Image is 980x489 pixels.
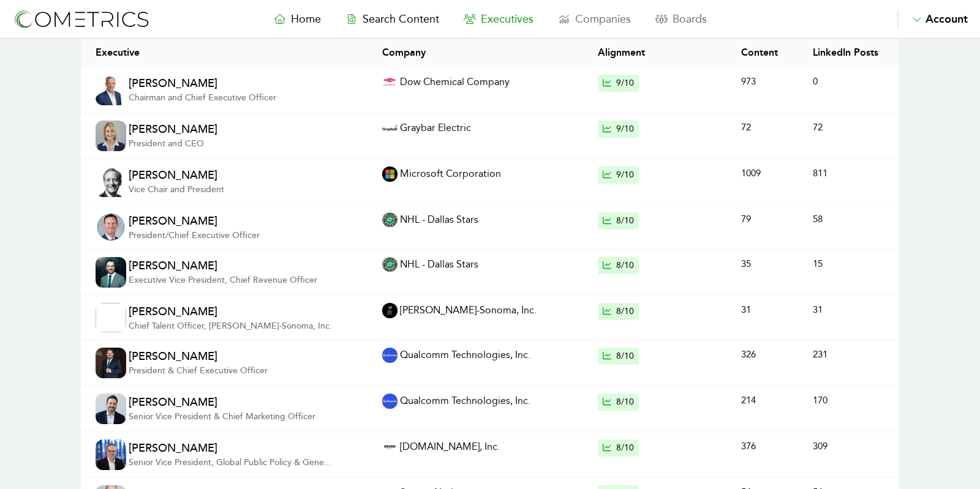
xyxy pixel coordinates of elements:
img: Executive Thumbnail [96,439,126,470]
h2: Alignment [598,45,741,60]
p: 31 [741,303,813,317]
a: Search Content [333,10,451,28]
img: Executive Thumbnail [96,303,126,332]
a: [PERSON_NAME]Senior Vice President, Global Public Policy & Gene... [129,439,331,470]
a: [PERSON_NAME]Chief Talent Officer, [PERSON_NAME]-Sonoma, Inc. [129,303,332,332]
img: Company Logo Thumbnail [382,348,398,363]
p: 72 [813,121,884,135]
img: Company Logo Thumbnail [382,439,398,454]
a: [PERSON_NAME]President & Chief Executive Officer [129,348,268,378]
p: 1009 [741,166,813,181]
h2: Content [741,45,813,60]
button: 8/10 [598,212,639,230]
span: Boards [673,12,707,26]
p: 309 [813,439,884,454]
div: [PERSON_NAME]-Sonoma, Inc. [382,303,597,318]
span: Search Content [363,12,439,26]
p: 35 [741,257,813,271]
p: 170 [813,394,884,408]
button: 9/10 [598,121,639,138]
button: 8/10 [598,348,639,365]
p: 811 [813,166,884,181]
p: 326 [741,348,813,362]
a: [PERSON_NAME]President/Chief Executive Officer [129,212,260,242]
p: 214 [741,394,813,408]
p: Chairman and Chief Executive Officer [129,92,276,104]
button: 8/10 [598,439,639,457]
img: Executive Thumbnail [96,394,126,424]
img: Company Logo Thumbnail [382,303,398,318]
button: 9/10 [598,166,639,184]
h2: LinkedIn Posts [813,45,884,60]
img: Company Logo Thumbnail [382,121,398,135]
p: 231 [813,348,884,362]
button: 8/10 [598,394,639,411]
p: Executive Vice President, Chief Revenue Officer [129,274,317,286]
p: 58 [813,212,884,226]
button: 9/10 [598,75,639,92]
div: [DOMAIN_NAME], Inc. [382,439,597,454]
p: 376 [741,439,813,454]
p: Vice Chair and President [129,184,224,196]
p: Chief Talent Officer, [PERSON_NAME]-Sonoma, Inc. [129,320,332,332]
a: [PERSON_NAME]Executive Vice President, Chief Revenue Officer [129,257,317,288]
p: Senior Vice President & Chief Marketing Officer [129,411,315,423]
a: [PERSON_NAME]Chairman and Chief Executive Officer [129,75,276,105]
span: Account [925,12,968,26]
h2: Executive [96,45,382,60]
img: Company Logo Thumbnail [382,257,398,272]
p: President/Chief Executive Officer [129,230,260,242]
img: Executive Thumbnail [96,257,126,288]
button: 8/10 [598,257,639,274]
p: 72 [741,121,813,135]
button: 8/10 [598,303,639,320]
button: Account [897,10,968,28]
p: 0 [813,75,884,89]
a: [PERSON_NAME]Vice Chair and President [129,166,224,197]
p: 31 [813,303,884,317]
img: Executive Thumbnail [96,212,126,242]
span: Executives [481,12,533,26]
div: NHL - Dallas Stars [382,212,597,227]
img: Company Logo Thumbnail [382,75,398,89]
img: Executive Thumbnail [96,121,126,151]
p: 973 [741,75,813,89]
div: Graybar Electric [382,121,597,135]
a: Home [262,10,333,28]
h2: Company [382,45,597,60]
a: [PERSON_NAME]President and CEO [129,121,217,151]
img: Executive Thumbnail [96,75,126,105]
div: Qualcomm Technologies, Inc. [382,348,597,363]
img: Company Logo Thumbnail [382,166,398,182]
div: Dow Chemical Company [382,75,597,89]
a: Executives [451,10,546,28]
p: 79 [741,212,813,226]
img: Company Logo Thumbnail [382,212,398,227]
a: Boards [643,10,719,28]
a: [PERSON_NAME]Senior Vice President & Chief Marketing Officer [129,394,315,424]
p: President & Chief Executive Officer [129,365,268,377]
img: logo-refresh-RPX2ODFg.svg [12,8,150,31]
img: Company Logo Thumbnail [382,394,398,409]
span: Home [291,12,321,26]
div: Qualcomm Technologies, Inc. [382,394,597,409]
p: Senior Vice President, Global Public Policy & Gene... [129,457,331,469]
a: Companies [546,10,643,28]
p: President and CEO [129,138,217,150]
span: Companies [575,12,631,26]
img: Executive Thumbnail [96,166,126,197]
div: NHL - Dallas Stars [382,257,597,272]
img: Executive Thumbnail [96,348,126,378]
div: Microsoft Corporation [382,166,597,182]
p: 15 [813,257,884,271]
